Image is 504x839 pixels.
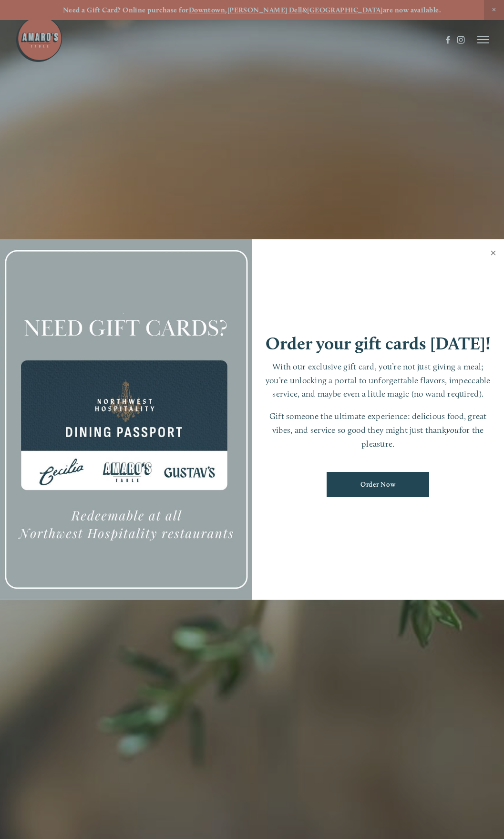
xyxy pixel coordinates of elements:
a: Order Now [327,472,429,497]
p: Gift someone the ultimate experience: delicious food, great vibes, and service so good they might... [262,409,495,450]
a: Close [484,241,503,267]
em: you [446,425,459,435]
h1: Order your gift cards [DATE]! [266,335,491,352]
p: With our exclusive gift card, you’re not just giving a meal; you’re unlocking a portal to unforge... [262,360,495,401]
